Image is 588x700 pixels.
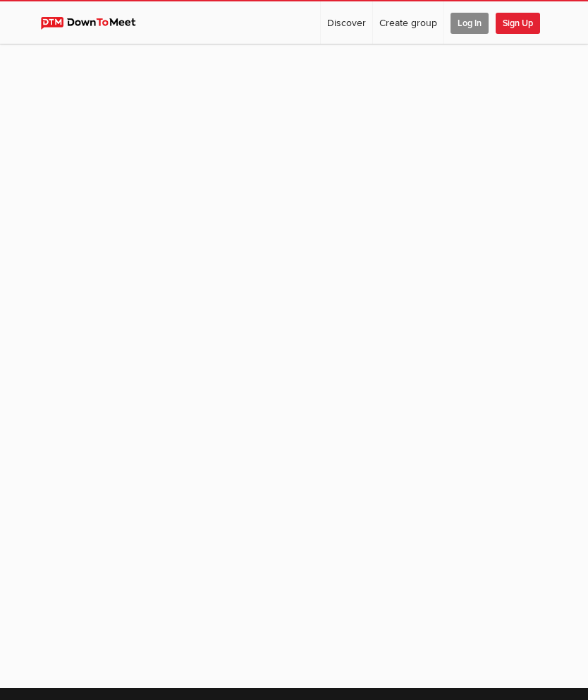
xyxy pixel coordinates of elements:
a: Discover [321,1,372,44]
a: Log In [444,1,495,44]
span: Sign Up [496,13,540,34]
a: Sign Up [496,1,546,44]
a: Create group [373,1,443,44]
img: DownToMeet [41,17,149,30]
span: Log In [451,13,489,34]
